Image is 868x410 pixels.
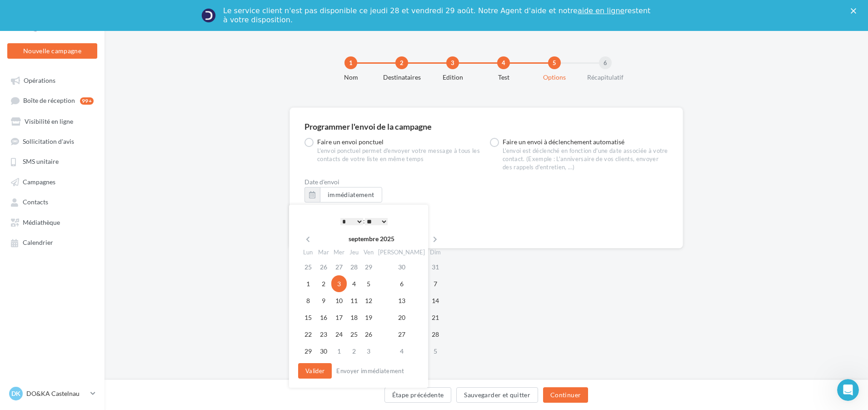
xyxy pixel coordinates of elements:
[376,292,427,309] td: 13
[347,309,361,326] td: 18
[490,138,668,172] label: Faire un envoi à déclenchement automatisé
[300,292,316,309] td: 8
[344,56,357,69] div: 1
[361,326,376,343] td: 26
[316,292,331,309] td: 9
[331,309,347,326] td: 17
[23,178,55,186] span: Campagnes
[376,343,427,359] td: 4
[300,343,316,359] td: 29
[578,6,624,15] a: aide en ligne
[23,239,53,247] span: Calendrier
[300,326,316,343] td: 22
[599,56,612,69] div: 6
[576,73,634,82] div: Récapitulatif
[5,92,99,109] a: Boîte de réception99+
[376,246,427,259] th: [PERSON_NAME]
[361,246,376,259] th: Ven
[395,56,408,69] div: 2
[5,234,99,250] a: Calendrier
[361,258,376,275] td: 29
[347,258,361,275] td: 28
[361,309,376,326] td: 19
[201,8,216,23] img: Profile image for Service-Client
[23,97,75,105] span: Boîte de réception
[23,218,60,226] span: Médiathèque
[851,8,860,14] div: Fermer
[304,122,668,131] div: Programmer l'envoi de la campagne
[5,214,99,230] a: Médiathèque
[26,389,87,398] p: DO&KA Castelnau
[7,43,97,59] button: Nouvelle campagne
[361,275,376,292] td: 5
[316,258,331,275] td: 26
[331,343,347,359] td: 1
[361,343,376,359] td: 3
[347,326,361,343] td: 25
[503,147,668,172] div: L'envoi est déclenché en fonction d'une date associée à votre contact. (Exemple : L'anniversaire ...
[331,326,347,343] td: 24
[543,387,588,403] button: Continuer
[384,387,452,403] button: Étape précédente
[331,258,347,275] td: 27
[347,246,361,259] th: Jeu
[456,387,538,403] button: Sauvegarder et quitter
[427,343,443,359] td: 5
[322,73,380,82] div: Nom
[304,179,668,185] div: Date d'envoi
[474,73,533,82] div: Test
[24,76,55,84] span: Opérations
[300,246,316,259] th: Lun
[427,246,443,259] th: Dim
[361,292,376,309] td: 12
[223,6,652,25] div: Le service client n'est pas disponible ce jeudi 28 et vendredi 29 août. Notre Agent d'aide et not...
[548,56,561,69] div: 5
[5,72,99,88] a: Opérations
[300,275,316,292] td: 1
[23,137,74,145] span: Sollicitation d'avis
[328,191,374,198] span: immédiatement
[80,97,94,105] div: 99+
[316,343,331,359] td: 30
[376,326,427,343] td: 27
[525,73,584,82] div: Options
[331,275,347,292] td: 3
[446,56,459,69] div: 3
[5,153,99,169] a: SMS unitaire
[5,113,99,129] a: Visibilité en ligne
[23,198,48,206] span: Contacts
[320,187,382,202] button: immédiatement
[331,292,347,309] td: 10
[347,292,361,309] td: 11
[427,292,443,309] td: 14
[376,258,427,275] td: 30
[304,138,483,163] label: Faire un envoi ponctuel
[5,173,99,190] a: Campagnes
[300,258,316,275] td: 25
[316,309,331,326] td: 16
[331,246,347,259] th: Mer
[7,385,97,402] a: DK DO&KA Castelnau
[427,258,443,275] td: 31
[373,73,431,82] div: Destinataires
[427,309,443,326] td: 21
[298,363,332,379] button: Valider
[25,117,73,125] span: Visibilité en ligne
[316,232,427,246] th: septembre 2025
[317,147,483,163] div: L'envoi ponctuel permet d'envoyer votre message à tous les contacts de votre liste en même temps
[376,275,427,292] td: 6
[316,326,331,343] td: 23
[427,326,443,343] td: 28
[23,158,59,166] span: SMS unitaire
[376,309,427,326] td: 20
[333,365,408,376] button: Envoyer immédiatement
[347,343,361,359] td: 2
[427,275,443,292] td: 7
[347,275,361,292] td: 4
[316,246,331,259] th: Mar
[5,133,99,149] a: Sollicitation d'avis
[424,73,482,82] div: Edition
[11,389,20,398] span: DK
[300,309,316,326] td: 15
[837,379,859,401] iframe: Intercom live chat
